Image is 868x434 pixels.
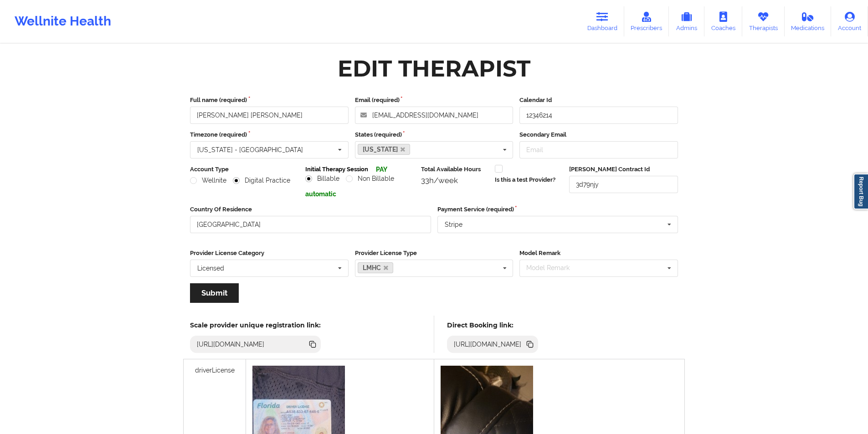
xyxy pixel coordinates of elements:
input: Email address [355,107,514,124]
a: Therapists [742,6,785,36]
p: PAY [376,165,387,174]
label: Billable [305,175,339,183]
label: [PERSON_NAME] Contract Id [569,165,678,174]
label: Non Billable [346,175,394,183]
label: Is this a test Provider? [495,175,555,184]
label: Total Available Hours [421,165,488,174]
label: Timezone (required) [190,130,349,139]
div: [US_STATE] - [GEOGRAPHIC_DATA] [197,147,303,153]
label: Provider License Category [190,249,349,258]
a: [US_STATE] [358,144,411,155]
div: [URL][DOMAIN_NAME] [193,340,268,349]
label: Calendar Id [519,96,678,105]
a: Report Bug [853,174,868,209]
a: LMHC [358,262,394,273]
a: Dashboard [580,6,624,36]
div: Edit Therapist [338,54,530,83]
label: Digital Practice [233,177,290,184]
div: 33h/week [421,176,488,185]
label: Payment Service (required) [437,205,678,214]
div: Model Remark [524,263,583,273]
a: Coaches [704,6,742,36]
div: Licensed [197,265,224,271]
h5: Scale provider unique registration link: [190,321,321,329]
a: Admins [669,6,704,36]
a: Account [831,6,868,36]
a: Prescribers [624,6,669,36]
p: automatic [305,189,414,199]
input: Full name [190,107,349,124]
input: Email [519,141,678,158]
label: Account Type [190,165,299,174]
a: Medications [785,6,832,36]
button: Submit [190,283,239,303]
label: Full name (required) [190,96,349,105]
label: Initial Therapy Session [305,165,368,174]
input: Calendar Id [519,107,678,124]
div: [URL][DOMAIN_NAME] [450,340,525,349]
label: Model Remark [519,249,678,258]
label: Email (required) [355,96,514,105]
h5: Direct Booking link: [447,321,539,329]
div: Stripe [445,221,462,228]
label: Provider License Type [355,249,514,258]
label: Wellnite [190,177,226,184]
label: Secondary Email [519,130,678,139]
label: Country Of Residence [190,205,431,214]
input: Deel Contract Id [569,176,678,193]
label: States (required) [355,130,514,139]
